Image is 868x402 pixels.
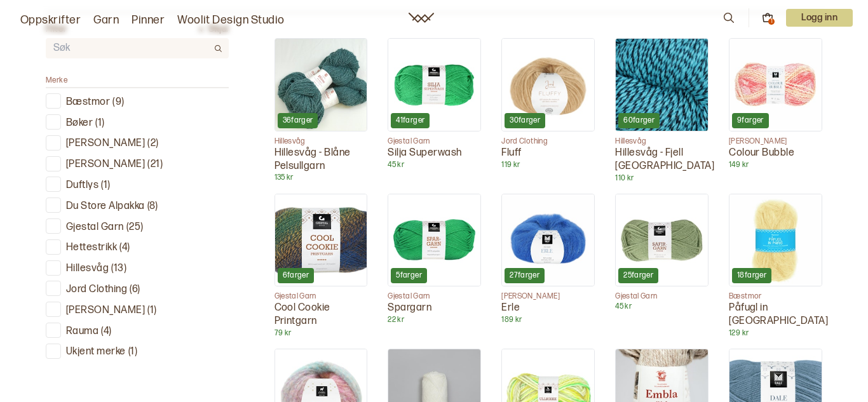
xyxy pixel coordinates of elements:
[66,283,127,297] p: Jord Clothing
[737,116,764,126] p: 9 farger
[786,9,853,27] p: Logg inn
[501,147,595,160] p: Fluff
[177,11,285,29] a: Woolit Design Studio
[729,39,822,131] img: Colour Bubble
[762,12,773,23] button: 1
[66,96,110,109] p: Bæstmor
[275,39,367,131] img: Hillesvåg - Blåne Pelsullgarn
[66,117,93,130] p: Bøker
[409,13,434,23] a: Woolit
[93,11,119,29] a: Garn
[66,262,109,276] p: Hillesvåg
[275,147,368,173] p: Hillesvåg - Blåne Pelsullgarn
[388,302,481,315] p: Spargarn
[275,194,367,286] img: Cool Cookie Printgarn
[729,291,822,302] p: Bæstmor
[95,117,104,130] p: ( 1 )
[66,345,126,359] p: Ukjent merke
[388,194,480,286] img: Spargarn
[615,302,709,312] p: 45 kr
[729,147,822,160] p: Colour Bubble
[502,39,594,131] img: Fluff
[388,194,481,326] a: Spargarn5fargerGjestal GarnSpargarn22 kr
[275,291,368,302] p: Gjestal Garn
[786,9,853,27] button: User dropdown
[502,194,594,286] img: Erle
[66,304,145,318] p: [PERSON_NAME]
[147,158,163,171] p: ( 21 )
[729,194,822,338] a: Påfugl in Paris18fargerBæstmorPåfugl in [GEOGRAPHIC_DATA]129 kr
[275,328,368,338] p: 79 kr
[501,160,595,170] p: 119 kr
[283,116,313,126] p: 36 farger
[132,11,165,29] a: Pinner
[388,315,481,325] p: 22 kr
[729,302,822,328] p: Påfugl in [GEOGRAPHIC_DATA]
[388,137,481,147] p: Gjestal Garn
[615,147,709,173] p: Hillesvåg - Fjell [GEOGRAPHIC_DATA]
[388,160,481,170] p: 45 kr
[147,200,158,213] p: ( 8 )
[20,11,81,29] a: Oppskrifter
[510,271,539,281] p: 27 farger
[66,241,117,255] p: Hettestrikk
[729,328,822,338] p: 129 kr
[623,116,654,126] p: 60 farger
[275,173,368,183] p: 135 kr
[615,291,709,302] p: Gjestal Garn
[275,302,368,328] p: Cool Cookie Printgarn
[615,173,709,184] p: 110 kr
[66,325,98,338] p: Rauma
[501,194,595,326] a: Erle27farger[PERSON_NAME]Erle189 kr
[388,39,480,131] img: Silja Superwash
[501,315,595,325] p: 189 kr
[510,116,540,126] p: 30 farger
[66,137,145,151] p: [PERSON_NAME]
[501,302,595,315] p: Erle
[126,221,144,234] p: ( 25 )
[729,38,822,170] a: Colour Bubble9farger[PERSON_NAME]Colour Bubble149 kr
[729,194,822,286] img: Påfugl in Paris
[147,137,158,151] p: ( 2 )
[615,38,709,184] a: Hillesvåg - Fjell Sokkegarn60fargerHillesvågHillesvåg - Fjell [GEOGRAPHIC_DATA]110 kr
[66,179,98,192] p: Duftlys
[112,96,124,109] p: ( 9 )
[388,147,481,160] p: Silja Superwash
[501,291,595,302] p: [PERSON_NAME]
[729,160,822,170] p: 149 kr
[501,38,595,170] a: Fluff30fargerJord ClothingFluff119 kr
[101,325,111,338] p: ( 4 )
[119,241,130,255] p: ( 4 )
[283,271,309,281] p: 6 farger
[101,179,110,192] p: ( 1 )
[130,283,140,297] p: ( 6 )
[111,262,126,276] p: ( 13 )
[623,271,653,281] p: 25 farger
[128,345,137,359] p: ( 1 )
[616,39,708,131] img: Hillesvåg - Fjell Sokkegarn
[729,137,822,147] p: [PERSON_NAME]
[737,271,766,281] p: 18 farger
[275,194,368,338] a: Cool Cookie Printgarn6fargerGjestal GarnCool Cookie Printgarn79 kr
[275,38,368,183] a: Hillesvåg - Blåne Pelsullgarn36fargerHillesvågHillesvåg - Blåne Pelsullgarn135 kr
[501,137,595,147] p: Jord Clothing
[46,39,208,58] input: Søk
[46,76,67,85] span: Merke
[388,291,481,302] p: Gjestal Garn
[66,200,145,213] p: Du Store Alpakka
[66,221,124,234] p: Gjestal Garn
[615,137,709,147] p: Hillesvåg
[768,18,775,25] div: 1
[66,158,145,171] p: [PERSON_NAME]
[615,194,709,312] a: 25fargerGjestal Garn45 kr
[396,116,424,126] p: 41 farger
[388,38,481,170] a: Silja Superwash41fargerGjestal GarnSilja Superwash45 kr
[275,137,368,147] p: Hillesvåg
[147,304,156,318] p: ( 1 )
[396,271,422,281] p: 5 farger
